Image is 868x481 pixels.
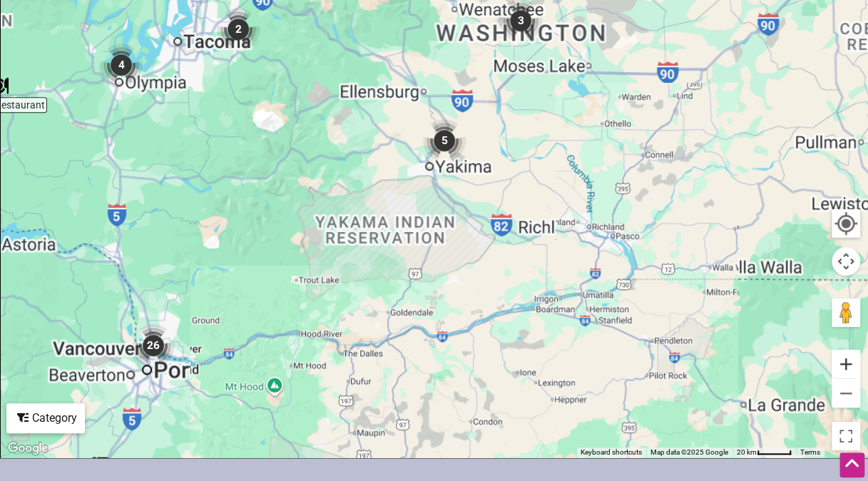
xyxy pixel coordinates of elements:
button: Zoom out [832,379,860,407]
span: 20 km [737,448,757,456]
div: 5 [423,119,466,162]
div: Scroll Back to Top [839,452,864,477]
button: Toggle fullscreen view [831,420,862,451]
div: 4 [100,44,143,86]
button: Keyboard shortcuts [581,447,642,457]
span: Map data ©2025 Google [650,448,728,456]
div: Cuban Cafe [89,454,111,475]
div: Category [8,405,83,432]
div: 2 [217,8,260,51]
button: Map camera controls [832,247,860,275]
img: Google [4,439,51,457]
div: 26 [132,324,175,367]
button: Your Location [832,209,860,238]
div: Filter by category [6,403,85,433]
button: Zoom in [832,350,860,378]
button: Drag Pegman onto the map to open Street View [832,298,860,327]
a: Terms (opens in new tab) [800,448,820,456]
button: Map Scale: 20 km per 45 pixels [732,447,796,457]
a: Open this area in Google Maps (opens a new window) [4,439,51,457]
